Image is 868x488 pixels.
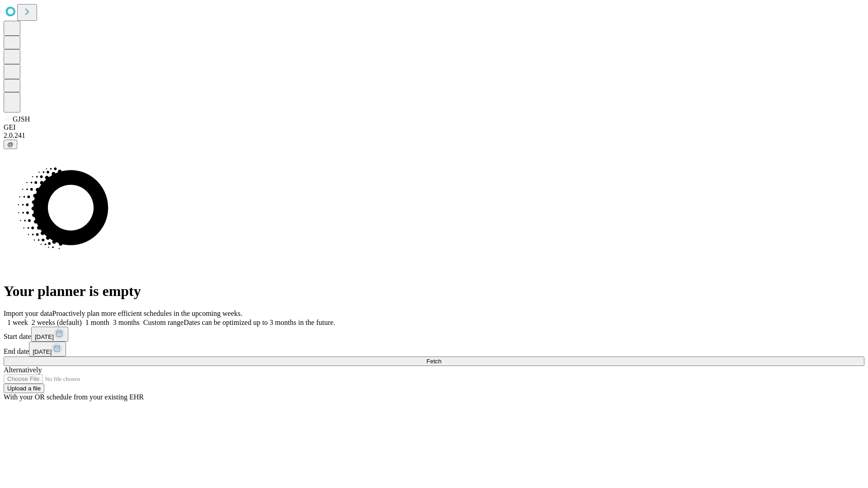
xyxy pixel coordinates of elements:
button: [DATE] [29,342,66,357]
span: @ [7,141,14,148]
span: With your OR schedule from your existing EHR [4,393,144,401]
div: GEI [4,123,864,131]
span: [DATE] [33,348,52,355]
button: Fetch [4,357,864,366]
button: Upload a file [4,384,44,393]
span: 2 weeks (default) [32,319,82,326]
div: 2.0.241 [4,131,864,140]
span: Alternatively [4,366,42,374]
span: Custom range [143,319,184,326]
span: [DATE] [35,333,54,340]
span: 1 week [7,319,28,326]
button: [DATE] [31,327,68,342]
div: End date [4,342,864,357]
span: Dates can be optimized up to 3 months in the future. [184,319,335,326]
div: Start date [4,327,864,342]
span: 1 month [85,319,109,326]
span: Proactively plan more efficient schedules in the upcoming weeks. [52,310,242,317]
h1: Your planner is empty [4,283,864,300]
span: GJSH [13,115,30,123]
span: Import your data [4,310,52,317]
span: 3 months [113,319,140,326]
button: @ [4,140,17,149]
span: Fetch [426,358,441,365]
